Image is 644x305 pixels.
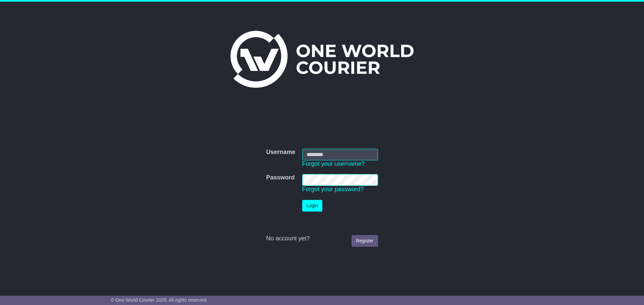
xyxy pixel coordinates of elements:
a: Register [352,235,378,247]
button: Login [302,200,322,212]
a: Forgot your password? [302,186,364,193]
img: One World [230,31,414,88]
a: Forgot your username? [302,160,365,167]
label: Password [266,174,294,181]
div: No account yet? [266,235,378,242]
label: Username [266,149,295,156]
span: © One World Courier 2025. All rights reserved. [111,297,208,303]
